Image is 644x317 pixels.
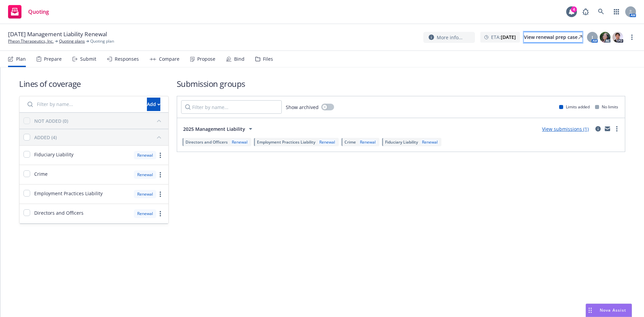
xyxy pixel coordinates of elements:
[134,170,156,179] div: Renewal
[8,30,107,38] span: [DATE] Management Liability Renewal
[34,151,73,158] span: Fiduciary Liability
[23,98,143,111] input: Filter by name...
[524,32,582,42] div: View renewal prep case
[147,98,160,111] button: Add
[115,56,139,62] div: Responses
[600,307,626,313] span: Nova Assist
[628,33,636,41] a: more
[586,304,594,317] div: Drag to move
[421,139,439,145] div: Renewal
[34,134,57,141] div: ADDED (4)
[612,32,623,43] img: photo
[501,34,516,40] strong: [DATE]
[80,56,96,62] div: Submit
[134,209,156,218] div: Renewal
[8,38,54,44] a: Pheon Therapeutics, Inc.
[603,125,611,133] a: mail
[263,56,273,62] div: Files
[156,151,164,159] a: more
[147,98,160,111] div: Add
[571,6,577,12] div: 4
[90,38,114,44] span: Quoting plan
[613,125,621,133] a: more
[34,209,84,216] span: Directors and Officers
[257,139,315,145] span: Employment Practices Liability
[59,38,85,44] a: Quoting plans
[524,32,582,43] a: View renewal prep case
[595,104,618,110] div: No limits
[28,9,49,14] span: Quoting
[491,34,516,41] span: ETA :
[594,125,602,133] a: circleInformation
[183,125,245,133] span: 2025 Management Liability
[234,56,245,62] div: Bind
[44,56,62,62] div: Prepare
[579,5,592,18] a: Report a Bug
[19,78,169,89] h1: Lines of coverage
[437,34,463,41] span: More info...
[159,56,179,62] div: Compare
[318,139,336,145] div: Renewal
[34,132,164,143] button: ADDED (4)
[34,115,164,126] button: NOT ADDED (0)
[5,2,52,21] a: Quoting
[286,104,319,111] span: Show archived
[34,190,103,197] span: Employment Practices Liability
[134,151,156,159] div: Renewal
[600,32,610,43] img: photo
[34,170,48,177] span: Crime
[134,190,156,198] div: Renewal
[156,210,164,218] a: more
[385,139,418,145] span: Fiduciary Liability
[344,139,356,145] span: Crime
[34,117,68,124] div: NOT ADDED (0)
[177,78,625,89] h1: Submission groups
[181,100,282,114] input: Filter by name...
[610,5,623,18] a: Switch app
[197,56,215,62] div: Propose
[542,126,589,132] a: View submissions (1)
[423,32,475,43] button: More info...
[559,104,590,110] div: Limits added
[592,34,593,41] span: J
[185,139,228,145] span: Directors and Officers
[16,56,26,62] div: Plan
[586,304,632,317] button: Nova Assist
[230,139,249,145] div: Renewal
[156,171,164,179] a: more
[359,139,377,145] div: Renewal
[156,190,164,198] a: more
[594,5,608,18] a: Search
[181,122,257,136] button: 2025 Management Liability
